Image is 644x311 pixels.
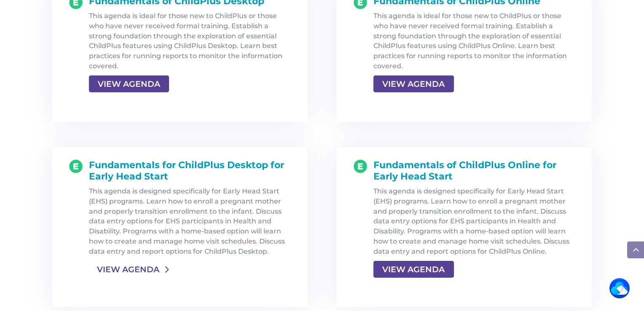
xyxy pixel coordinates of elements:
p: This agenda is ideal for those new to ChildPlus or those who have never received formal training.... [373,11,575,71]
a: VIEW AGENDA [373,261,453,278]
a: VIEW AGENDA [89,262,167,277]
p: This agenda is designed specifically for Early Head Start (EHS) programs. Learn how to enroll a p... [89,186,290,257]
p: This agenda is designed specifically for Early Head Start (EHS) programs. Learn how to enroll a p... [373,186,575,257]
a: VIEW AGENDA [373,75,453,92]
span: Fundamentals of ChildPlus Online for Early Head Start [373,159,556,182]
p: This agenda is ideal for those new to ChildPlus or those who have never received formal training.... [89,11,290,71]
span: Fundamentals for ChildPlus Desktop for Early Head Start [89,159,284,182]
a: VIEW AGENDA [89,75,169,92]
